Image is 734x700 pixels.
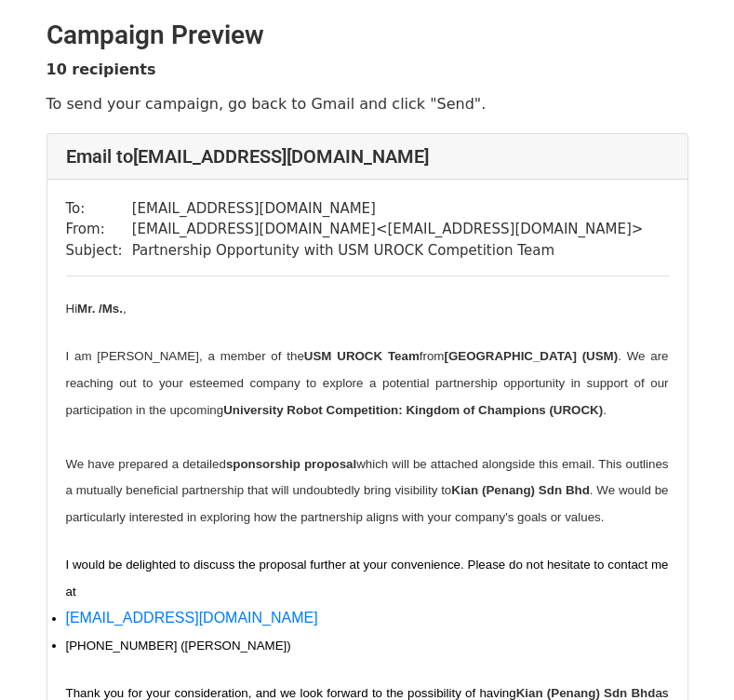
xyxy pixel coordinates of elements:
td: Subject: [66,240,132,262]
span: , a member of the [199,349,304,363]
a: [EMAIL_ADDRESS][DOMAIN_NAME] [66,610,318,626]
td: Partnership Opportunity with USM UROCK Competition Team [132,240,644,262]
b: University Robot Competition: Kingdom of Champions (UROCK) [223,403,603,417]
span: USM UROCK Team [304,349,420,363]
span: Kian (Penang) Sdn Bhd [516,686,656,700]
span: Kian (Penang) Sdn Bhd [451,483,590,497]
span: Hi [66,302,78,316]
td: To: [66,198,132,220]
h2: Campaign Preview [47,20,688,51]
span: from [420,349,445,363]
span: I would be delighted to discuss the proposal further at your convenience. Please do not hesitate ... [66,558,669,599]
h4: Email to [EMAIL_ADDRESS][DOMAIN_NAME] [66,145,669,168]
td: From: [66,219,132,240]
span: Thank you for your consideration, and we look forward to the possibility of having [66,686,516,700]
span: I am [PERSON_NAME] [66,349,199,363]
strong: 10 recipients [47,61,156,78]
p: To send your campaign, go back to Gmail and click "Send". [47,94,688,114]
span: . We are reaching out to your esteemed company to explore a potential partnership opportunity in ... [66,349,669,417]
td: [EMAIL_ADDRESS][DOMAIN_NAME] < [EMAIL_ADDRESS][DOMAIN_NAME] > [132,219,644,240]
td: [EMAIL_ADDRESS][DOMAIN_NAME] [132,198,644,220]
span: [GEOGRAPHIC_DATA] (USM) [444,349,618,363]
span: sponsorship proposal [226,457,356,471]
span: , [123,302,127,316]
span: [PHONE_NUMBER] ([PERSON_NAME]) [66,639,291,653]
span: We have prepared a detailed [66,457,226,471]
span: Mr. /Ms. [77,302,123,316]
span: which will be attached alongside this email. This outlines a mutually beneficial partnership that... [66,457,669,498]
